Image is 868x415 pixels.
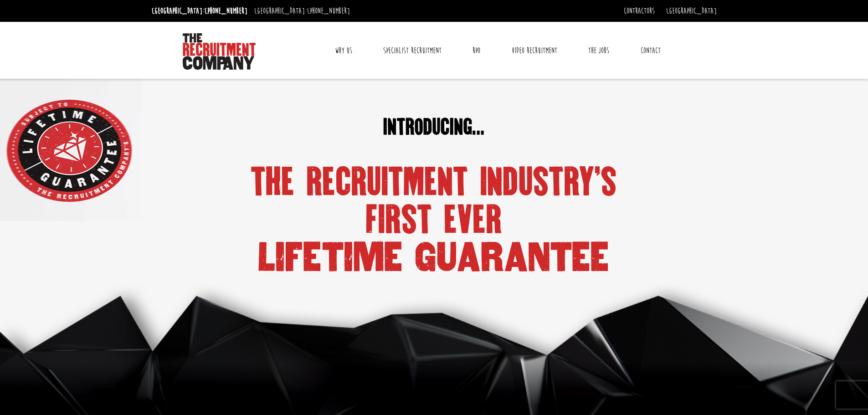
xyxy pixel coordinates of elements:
a: RPO [466,39,487,62]
li: [GEOGRAPHIC_DATA]: [149,4,250,18]
img: The Recruitment Company [183,33,256,70]
a: Why Us [328,39,359,62]
a: Specialist Recruitment [376,39,448,62]
a: [PHONE_NUMBER] [307,6,350,16]
a: Video Recruitment [505,39,564,62]
span: introducing… [383,114,485,139]
h1: the recruitment industry's first ever LIFETIME GUARANTEE [250,163,619,277]
a: Contact [634,39,668,62]
a: Contractors [624,6,655,16]
a: [PHONE_NUMBER] [205,6,247,16]
li: [GEOGRAPHIC_DATA]: [252,4,352,18]
a: [GEOGRAPHIC_DATA] [666,6,717,16]
a: The Jobs [581,39,616,62]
